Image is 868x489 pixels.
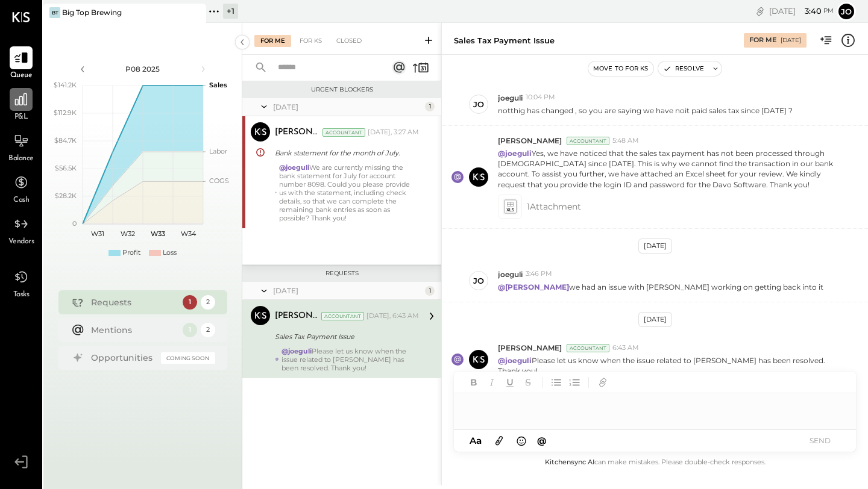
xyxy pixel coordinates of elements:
[498,269,523,279] span: joeguli
[55,164,77,172] text: $56.5K
[54,108,77,117] text: $112.9K
[92,64,194,74] div: P08 2025
[275,310,319,322] div: [PERSON_NAME]
[567,137,609,145] div: Accountant
[498,105,793,116] p: notthig has changed , so you are saying we have noit paid sales tax since [DATE] ?
[638,238,672,254] div: [DATE]
[1,266,42,301] a: Tasks
[8,154,34,164] span: Balance
[248,86,435,94] div: Urgent Blockers
[476,435,482,446] span: a
[151,229,165,238] text: W33
[781,36,801,45] div: [DATE]
[49,7,60,18] div: BT
[62,7,122,17] div: Big Top Brewing
[526,269,552,279] span: 3:46 PM
[273,102,422,112] div: [DATE]
[321,312,364,320] div: Accountant
[366,311,419,321] div: [DATE], 6:43 AM
[294,35,328,47] div: For KS
[425,102,435,111] div: 1
[55,192,77,200] text: $28.2K
[183,295,197,310] div: 1
[281,347,312,355] strong: @joeguli
[54,136,77,145] text: $84.7K
[473,99,484,110] div: jo
[466,375,482,390] button: Bold
[1,213,42,248] a: Vendors
[796,432,844,449] button: SEND
[322,128,365,137] div: Accountant
[72,219,77,228] text: 0
[163,248,177,258] div: Loss
[279,163,419,222] div: We are currently missing the bank statement for July for account number 8098. Could you please pr...
[567,375,582,390] button: Ordered List
[254,35,291,47] div: For Me
[658,61,709,76] button: Resolve
[425,286,435,296] div: 1
[484,375,500,390] button: Italic
[13,195,29,206] span: Cash
[498,282,569,291] strong: @[PERSON_NAME]
[209,81,227,89] text: Sales
[122,248,140,258] div: Profit
[612,136,639,146] span: 5:48 AM
[473,275,484,287] div: jo
[549,375,564,390] button: Unordered List
[91,296,177,308] div: Requests
[273,285,422,296] div: [DATE]
[498,148,840,190] p: Yes, we have noticed that the sales tax payment has not been processed through [DEMOGRAPHIC_DATA]...
[201,295,215,310] div: 2
[612,343,639,353] span: 6:43 AM
[91,352,155,364] div: Opportunities
[526,93,555,102] span: 10:04 PM
[466,434,485,447] button: Aa
[8,237,34,248] span: Vendors
[279,163,309,172] strong: @joeguli
[533,433,550,448] button: @
[248,269,435,278] div: Requests
[498,355,840,376] p: Please let us know when the issue related to [PERSON_NAME] has been resolved. Thank you!
[275,331,415,343] div: Sales Tax Payment Issue
[498,356,532,365] strong: @joeguli
[14,112,28,123] span: P&L
[754,5,766,17] div: copy link
[498,282,823,292] p: we had an issue with [PERSON_NAME] working on getting back into it
[454,35,555,46] div: Sales Tax Payment Issue
[837,2,856,21] button: jo
[223,4,238,19] div: + 1
[281,347,419,372] div: Please let us know when the issue related to [PERSON_NAME] has been resolved. Thank you!
[638,312,672,327] div: [DATE]
[13,290,30,301] span: Tasks
[121,229,135,238] text: W32
[498,135,562,146] span: [PERSON_NAME]
[183,323,197,337] div: 1
[1,88,42,123] a: P&L
[91,229,104,238] text: W31
[180,229,196,238] text: W34
[161,352,215,364] div: Coming Soon
[588,61,653,76] button: Move to for ks
[201,323,215,337] div: 2
[1,46,42,81] a: Queue
[749,36,776,45] div: For Me
[209,147,227,155] text: Labor
[10,70,33,81] span: Queue
[537,435,547,446] span: @
[498,93,523,103] span: joeguli
[502,375,518,390] button: Underline
[330,35,368,47] div: Closed
[368,128,419,137] div: [DATE], 3:27 AM
[520,375,536,390] button: Strikethrough
[498,343,562,353] span: [PERSON_NAME]
[1,171,42,206] a: Cash
[567,344,609,352] div: Accountant
[275,126,320,139] div: [PERSON_NAME]
[595,375,611,390] button: Add URL
[54,81,77,89] text: $141.2K
[769,5,834,17] div: [DATE]
[91,324,177,336] div: Mentions
[275,147,415,159] div: Bank statement for the month of July.
[527,195,581,219] span: 1 Attachment
[209,176,229,185] text: COGS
